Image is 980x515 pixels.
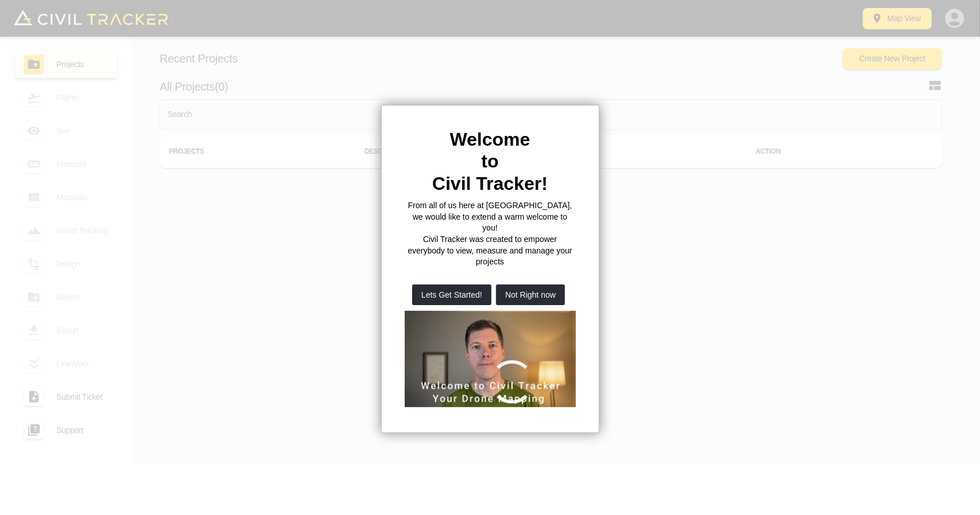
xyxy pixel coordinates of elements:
[496,284,565,305] button: Not Right now
[405,234,576,268] p: Civil Tracker was created to empower everybody to view, measure and manage your projects
[412,284,491,305] button: Lets Get Started!
[405,200,576,234] p: From all of us here at [GEOGRAPHIC_DATA], we would like to extend a warm welcome to you!
[405,311,576,407] iframe: Welcome to Civil Tracker
[405,128,576,150] h2: Welcome
[405,173,576,194] h2: Civil Tracker!
[405,150,576,172] h2: to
